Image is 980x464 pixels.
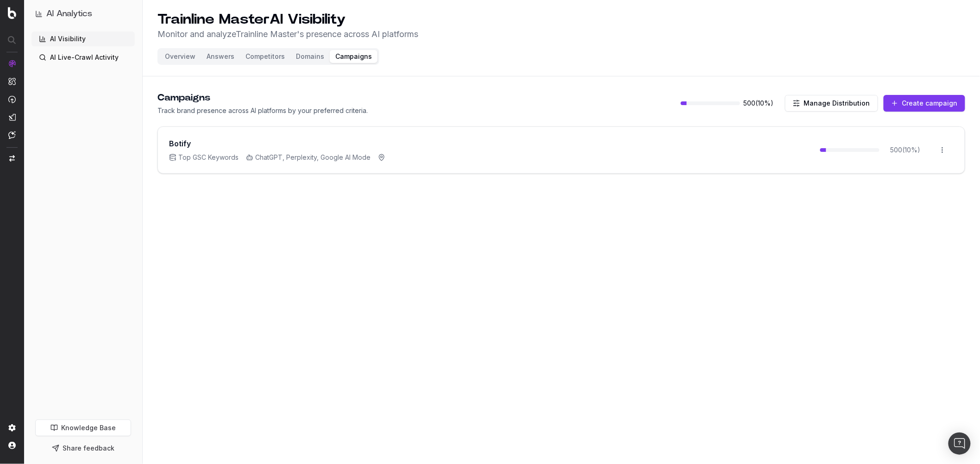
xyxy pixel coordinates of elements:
[35,420,131,436] a: Knowledge Base
[31,31,135,46] a: AI Visibility
[201,50,240,63] button: Answers
[169,153,239,162] span: Top GSC Keywords
[785,95,878,112] button: Manage Distribution
[8,60,16,67] img: Analytics
[744,99,774,108] span: 500 ( 10 %)
[8,113,16,121] img: Studio
[949,433,971,455] div: Open Intercom Messenger
[8,131,16,139] img: Assist
[157,91,368,104] h2: Campaigns
[246,153,371,162] span: ChatGPT, Perplexity, Google AI Mode
[9,155,15,162] img: Switch project
[169,138,191,149] h3: Botify
[46,7,92,20] h1: AI Analytics
[31,50,135,65] a: AI Live-Crawl Activity
[884,95,965,112] button: Create campaign
[8,95,16,103] img: Activation
[35,440,131,457] button: Share feedback
[157,11,418,28] h1: Trainline Master AI Visibility
[8,77,16,85] img: Intelligence
[157,28,418,41] p: Monitor and analyze Trainline Master 's presence across AI platforms
[8,7,16,19] img: Botify logo
[8,424,16,432] img: Setting
[159,50,201,63] button: Overview
[240,50,290,63] button: Competitors
[883,145,928,155] span: 500 ( 10 %)
[290,50,330,63] button: Domains
[8,442,16,449] img: My account
[35,7,131,20] button: AI Analytics
[157,106,368,115] p: Track brand presence across AI platforms by your preferred criteria.
[330,50,377,63] button: Campaigns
